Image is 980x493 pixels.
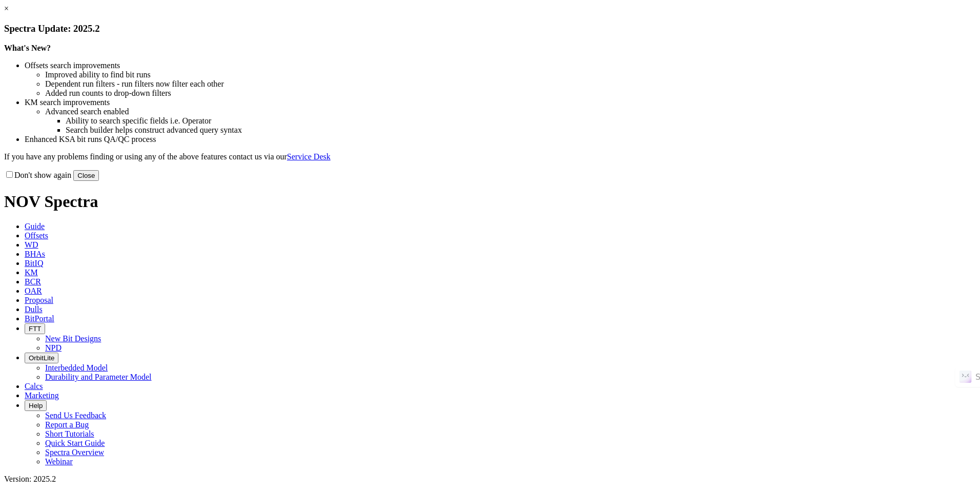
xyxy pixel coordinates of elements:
[25,231,48,240] span: Offsets
[4,23,976,34] h3: Spectra Update: 2025.2
[25,305,43,314] span: Dulls
[25,98,976,107] li: KM search improvements
[45,411,106,420] a: Send Us Feedback
[287,152,331,161] a: Service Desk
[66,116,976,126] li: Ability to search specific fields i.e. Operator
[45,79,976,89] li: Dependent run filters - run filters now filter each other
[25,135,976,144] li: Enhanced KSA bit runs QA/QC process
[45,448,104,457] a: Spectra Overview
[45,343,62,352] a: NPD
[25,382,43,391] span: Calcs
[29,354,54,362] span: OrbitLite
[4,171,71,179] label: Don't show again
[4,475,976,484] div: Version: 2025.2
[25,296,53,304] span: Proposal
[4,152,976,161] p: If you have any problems finding or using any of the above features contact us via our
[25,314,54,323] span: BitPortal
[25,222,45,231] span: Guide
[29,325,41,333] span: FTT
[45,107,976,116] li: Advanced search enabled
[45,429,94,438] a: Short Tutorials
[45,70,976,79] li: Improved ability to find bit runs
[25,277,41,286] span: BCR
[73,170,99,181] button: Close
[45,89,976,98] li: Added run counts to drop-down filters
[25,259,43,268] span: BitIQ
[6,171,13,178] input: Don't show again
[45,334,101,343] a: New Bit Designs
[45,420,89,429] a: Report a Bug
[25,61,976,70] li: Offsets search improvements
[45,363,108,372] a: Interbedded Model
[25,268,38,277] span: KM
[45,457,73,466] a: Webinar
[4,4,9,13] a: ×
[45,373,152,381] a: Durability and Parameter Model
[4,192,976,211] h1: NOV Spectra
[25,240,38,249] span: WD
[25,286,42,295] span: OAR
[25,250,45,258] span: BHAs
[25,391,59,400] span: Marketing
[45,439,105,447] a: Quick Start Guide
[66,126,976,135] li: Search builder helps construct advanced query syntax
[4,44,51,52] strong: What's New?
[29,402,43,409] span: Help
